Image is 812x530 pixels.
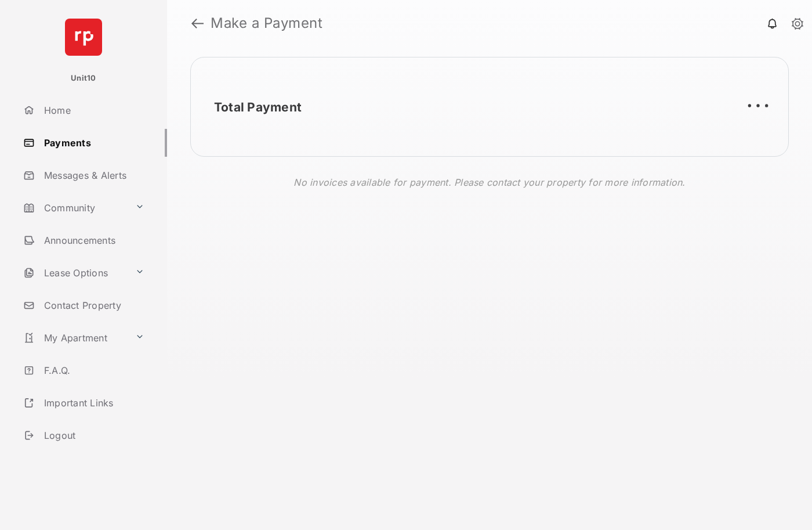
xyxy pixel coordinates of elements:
[19,356,167,384] a: F.A.Q.
[19,194,130,222] a: Community
[19,161,167,189] a: Messages & Alerts
[19,96,167,124] a: Home
[71,73,96,84] p: Unit10
[211,16,322,30] strong: Make a Payment
[293,175,685,189] p: No invoices available for payment. Please contact your property for more information.
[19,129,167,157] a: Payments
[19,291,167,319] a: Contact Property
[19,259,130,287] a: Lease Options
[19,421,167,449] a: Logout
[19,226,167,254] a: Announcements
[65,19,102,56] img: svg+xml;base64,PHN2ZyB4bWxucz0iaHR0cDovL3d3dy53My5vcmcvMjAwMC9zdmciIHdpZHRoPSI2NCIgaGVpZ2h0PSI2NC...
[19,389,149,417] a: Important Links
[19,324,130,352] a: My Apartment
[214,100,302,114] h2: Total Payment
